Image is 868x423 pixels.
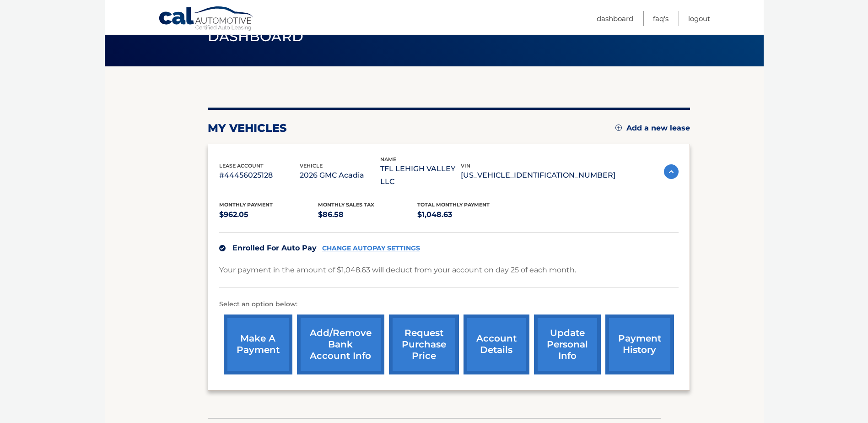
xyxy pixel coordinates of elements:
[219,264,576,277] p: Your payment in the amount of $1,048.63 will deduct from your account on day 25 of each month.
[322,244,420,252] a: CHANGE AUTOPAY SETTINGS
[380,156,396,163] span: name
[605,315,674,374] a: payment history
[380,163,461,188] p: TFL LEHIGH VALLEY LLC
[219,299,679,310] p: Select an option below:
[615,125,622,131] img: add.svg
[219,208,318,221] p: $962.05
[597,11,633,26] a: Dashboard
[219,245,226,251] img: check.svg
[318,208,417,221] p: $86.58
[464,315,529,374] a: account details
[688,11,710,26] a: Logout
[232,244,317,252] span: Enrolled For Auto Pay
[461,163,470,169] span: vin
[158,6,254,33] a: Cal Automotive
[300,169,380,182] p: 2026 GMC Acadia
[389,315,459,374] a: request purchase price
[318,201,374,208] span: Monthly sales Tax
[615,124,690,133] a: Add a new lease
[653,11,669,26] a: FAQ's
[208,121,287,135] h2: my vehicles
[224,315,292,374] a: make a payment
[219,169,300,182] p: #44456025128
[664,164,679,179] img: accordion-active.svg
[417,208,517,221] p: $1,048.63
[219,163,264,169] span: lease account
[208,28,304,45] span: Dashboard
[297,315,384,374] a: Add/Remove bank account info
[300,163,323,169] span: vehicle
[534,315,601,374] a: update personal info
[417,201,490,208] span: Total Monthly Payment
[461,169,615,182] p: [US_VEHICLE_IDENTIFICATION_NUMBER]
[219,201,273,208] span: Monthly Payment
